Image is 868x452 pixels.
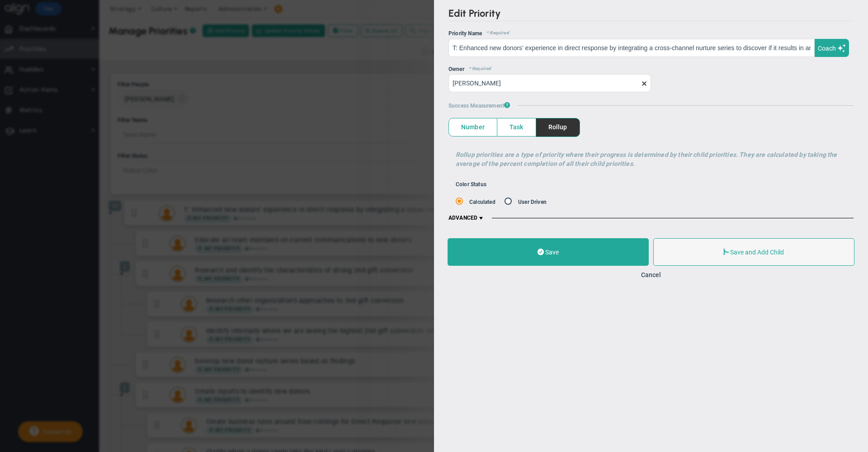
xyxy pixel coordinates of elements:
[448,215,485,222] span: ADVANCED
[818,45,836,52] span: Coach
[545,249,559,256] span: Save
[641,271,661,278] button: Cancel
[456,150,847,168] p: Rollup priorities are a type of priority where their progress is determined by their child priori...
[448,66,854,72] div: Owner
[469,199,495,205] label: Calculated
[497,118,536,136] span: Task
[653,238,854,266] button: Save and Add Child
[448,74,651,92] input: Search or Invite Team Members
[536,118,580,136] span: Rollup
[464,66,491,72] span: * Required
[448,30,854,37] div: Priority Name
[482,30,509,37] span: * Required
[456,181,694,188] div: Color Status
[449,118,497,136] span: Number
[448,102,510,109] span: Success Measurement
[815,39,849,57] button: Coach
[651,79,658,87] span: clear
[448,238,649,266] button: Save
[518,199,547,205] label: User Driven
[448,7,854,21] h2: Edit Priority
[730,249,784,256] span: Save and Add Child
